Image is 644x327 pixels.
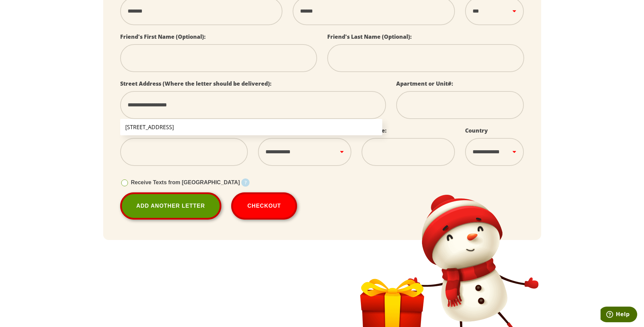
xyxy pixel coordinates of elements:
label: Country [465,127,488,134]
label: Street Address (Where the letter should be delivered): [120,80,272,87]
label: Apartment or Unit#: [396,80,453,87]
iframe: Opens a widget where you can find more information [601,307,637,324]
button: Checkout [231,192,297,220]
li: [STREET_ADDRESS] [120,119,383,135]
label: Friend's First Name (Optional): [120,33,206,40]
span: Receive Texts from [GEOGRAPHIC_DATA] [131,179,240,185]
label: Friend's Last Name (Optional): [327,33,412,40]
a: Add Another Letter [120,192,221,220]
